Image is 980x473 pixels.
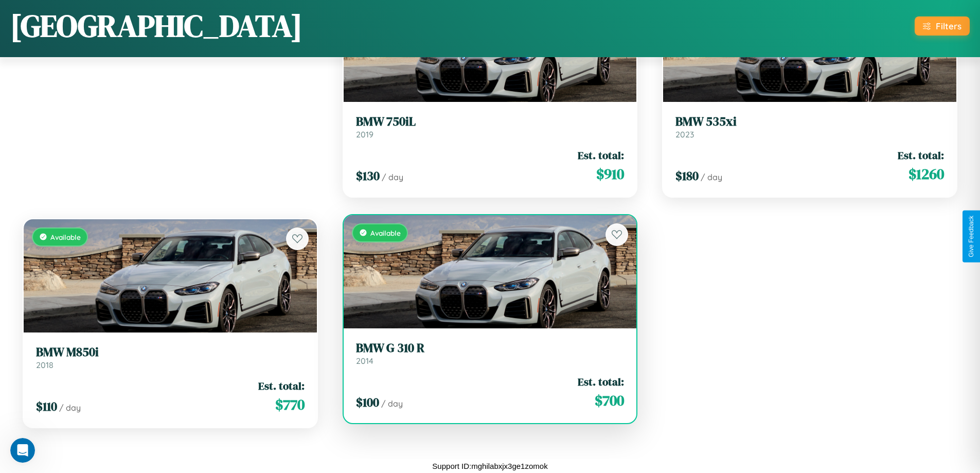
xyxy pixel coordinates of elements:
[675,167,699,184] span: $ 180
[382,172,403,182] span: / day
[50,233,81,241] span: Available
[675,114,944,139] a: BMW 535xi2023
[596,164,624,184] span: $ 910
[915,16,970,36] button: Filters
[578,148,624,163] span: Est. total:
[356,129,373,139] span: 2019
[595,390,624,411] span: $ 700
[36,398,57,415] span: $ 110
[10,438,35,463] iframe: Intercom live chat
[10,5,302,47] h1: [GEOGRAPHIC_DATA]
[968,216,975,257] div: Give Feedback
[356,394,379,411] span: $ 100
[936,21,961,31] div: Filters
[381,398,403,409] span: / day
[675,114,944,129] h3: BMW 535xi
[36,360,54,370] span: 2018
[356,114,625,139] a: BMW 750iL2019
[701,172,722,182] span: / day
[275,394,305,415] span: $ 770
[36,345,305,370] a: BMW M850i2018
[356,114,625,129] h3: BMW 750iL
[898,148,944,163] span: Est. total:
[578,374,624,389] span: Est. total:
[432,459,547,473] p: Support ID: mghilabxjx3ge1zomok
[356,356,373,366] span: 2014
[356,341,625,366] a: BMW G 310 R2014
[258,378,305,393] span: Est. total:
[908,164,944,184] span: $ 1260
[675,129,694,139] span: 2023
[36,345,305,360] h3: BMW M850i
[370,229,401,237] span: Available
[356,167,380,184] span: $ 130
[356,341,625,356] h3: BMW G 310 R
[59,402,81,413] span: / day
